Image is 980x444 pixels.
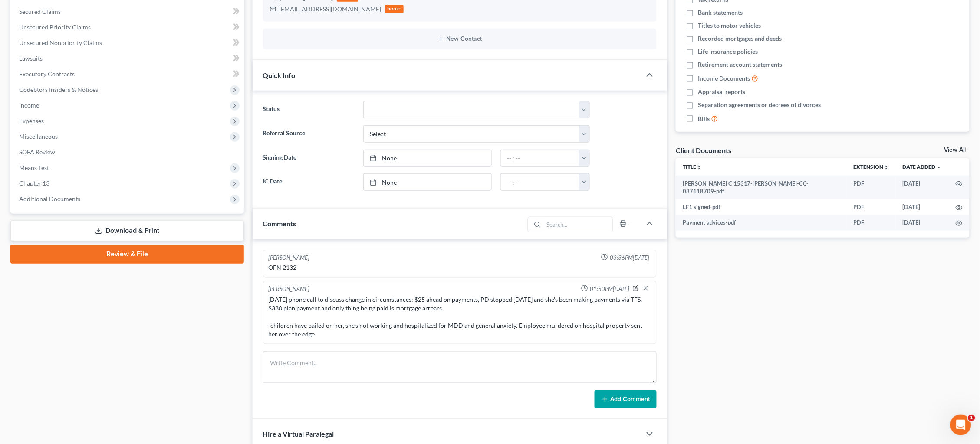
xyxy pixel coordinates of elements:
div: [PERSON_NAME] [269,285,310,294]
a: Secured Claims [12,4,244,20]
i: unfold_more [884,165,889,170]
input: -- : -- [501,150,579,166]
button: Add Comment [595,390,657,408]
td: PDF [847,176,896,199]
span: Retirement account statements [698,60,783,69]
input: Search... [544,217,613,232]
span: Additional Documents [19,195,80,202]
span: Chapter 13 [19,180,49,187]
a: Titleunfold_more [683,163,701,170]
td: [PERSON_NAME] C 15317-[PERSON_NAME]-CC-037118709-pdf [676,176,847,199]
span: Executory Contracts [19,70,75,78]
a: Executory Contracts [12,66,244,82]
label: Signing Date [259,150,359,167]
a: Date Added expand_more [903,163,942,170]
span: Titles to motor vehicles [698,21,761,30]
a: Download & Print [10,221,244,241]
span: Miscellaneous [19,133,58,140]
a: Unsecured Nonpriority Claims [12,35,244,51]
span: Unsecured Nonpriority Claims [19,39,102,46]
span: Comments [263,219,296,228]
span: Bills [698,114,710,123]
label: Referral Source [259,125,359,143]
span: SOFA Review [19,148,55,156]
i: unfold_more [696,165,701,170]
td: PDF [847,215,896,231]
div: OFN 2132 [269,263,651,272]
td: Payment advices-pdf [676,215,847,231]
td: [DATE] [896,215,949,231]
div: [DATE] phone call to discuss change in circumstances: $25 ahead on payments, PD stopped [DATE] an... [269,295,651,339]
span: Secured Claims [19,8,61,15]
span: Expenses [19,117,44,124]
iframe: Intercom live chat [950,415,971,435]
a: View All [944,147,966,153]
span: Codebtors Insiders & Notices [19,86,98,93]
label: IC Date [259,173,359,191]
a: Unsecured Priority Claims [12,20,244,35]
div: Client Documents [676,146,731,155]
a: SOFA Review [12,144,244,160]
a: Extensionunfold_more [854,163,889,170]
span: Unsecured Priority Claims [19,23,91,31]
span: Life insurance policies [698,47,758,56]
label: Status [259,101,359,118]
div: [EMAIL_ADDRESS][DOMAIN_NAME] [280,5,381,13]
span: Bank statements [698,8,743,17]
td: PDF [847,199,896,215]
a: None [364,150,491,166]
td: [DATE] [896,176,949,199]
span: Means Test [19,164,49,171]
div: [PERSON_NAME] [269,254,310,262]
i: expand_more [937,165,942,170]
span: 1 [968,415,975,421]
span: Lawsuits [19,55,43,62]
button: New Contact [270,36,650,42]
a: Lawsuits [12,51,244,66]
a: Review & File [10,245,244,264]
input: -- : -- [501,174,579,190]
span: 03:36PM[DATE] [610,254,649,262]
span: Appraisal reports [698,88,746,96]
td: LF1 signed-pdf [676,199,847,215]
td: [DATE] [896,199,949,215]
span: Income [19,101,39,109]
div: home [385,5,404,13]
span: Quick Info [263,71,296,79]
a: None [364,174,491,190]
span: Separation agreements or decrees of divorces [698,101,821,109]
span: Income Documents [698,74,750,83]
span: Recorded mortgages and deeds [698,34,782,43]
span: Hire a Virtual Paralegal [263,430,334,438]
span: 01:50PM[DATE] [590,285,629,293]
